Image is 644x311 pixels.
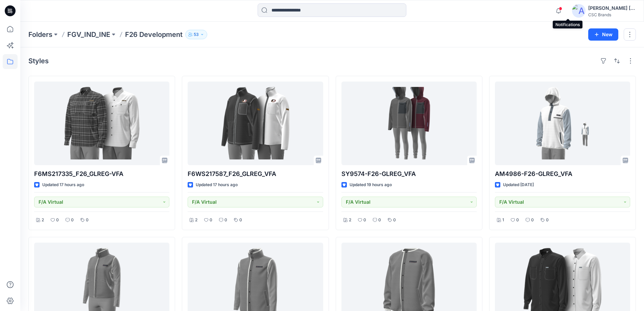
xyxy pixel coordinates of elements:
button: New [588,28,618,41]
p: 0 [86,217,89,224]
p: 2 [349,217,351,224]
p: F6MS217335_F26_GLREG-VFA [34,169,169,179]
div: CSC Brands [588,12,636,17]
p: Updated 19 hours ago [350,181,392,188]
p: 0 [393,217,396,224]
p: 0 [71,217,74,224]
a: Folders [28,30,52,39]
a: FGV_IND_INE [67,30,110,39]
p: 1 [502,217,504,224]
h4: Styles [28,57,49,65]
p: 0 [546,217,549,224]
p: 0 [363,217,366,224]
a: AM4986-F26-GLREG_VFA [495,82,630,165]
p: Updated 17 hours ago [42,181,84,188]
p: 0 [56,217,59,224]
button: 53 [185,30,207,39]
p: 0 [224,217,227,224]
p: 0 [516,217,519,224]
p: SY9574-F26-GLREG_VFA [341,169,477,179]
p: F6WS217587_F26_GLREG_VFA [188,169,323,179]
p: Updated [DATE] [503,181,534,188]
p: 0 [239,217,242,224]
p: 0 [378,217,381,224]
div: [PERSON_NAME] [PERSON_NAME] [588,4,636,12]
p: 53 [194,31,199,38]
p: 2 [42,217,44,224]
p: 0 [210,217,212,224]
a: SY9574-F26-GLREG_VFA [341,82,477,165]
p: 2 [195,217,197,224]
p: 0 [531,217,534,224]
p: AM4986-F26-GLREG_VFA [495,169,630,179]
img: avatar [572,4,586,18]
p: Updated 17 hours ago [196,181,238,188]
a: F6MS217335_F26_GLREG-VFA [34,82,169,165]
a: F6WS217587_F26_GLREG_VFA [188,82,323,165]
p: F26 Development [125,30,183,39]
